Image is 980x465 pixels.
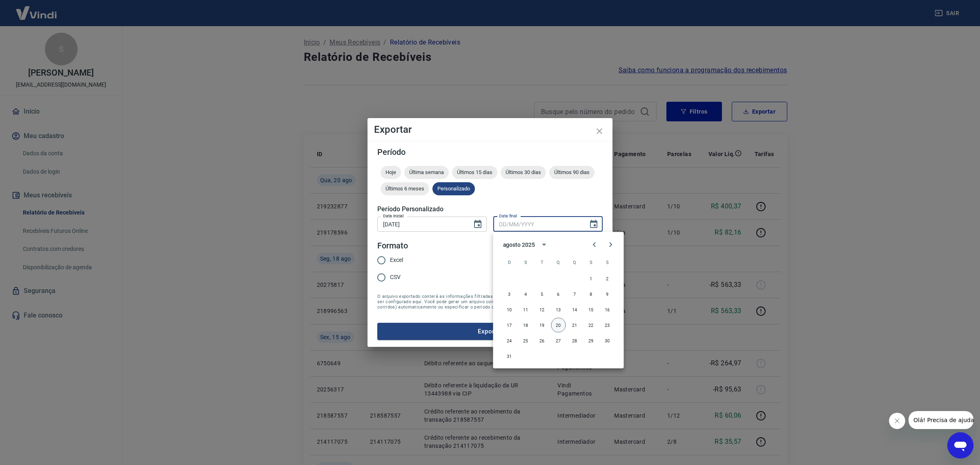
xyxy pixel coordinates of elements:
[947,432,973,458] iframe: Botão para abrir a janela de mensagens
[586,237,603,253] button: Previous month
[502,287,517,302] button: 3
[568,318,582,333] button: 21
[535,302,550,317] button: 12
[551,318,566,333] button: 20
[584,333,599,348] button: 29
[551,254,566,271] span: quarta-feira
[519,302,533,317] button: 11
[551,287,566,302] button: 6
[501,169,546,175] span: Últimos 30 dias
[377,205,603,213] h5: Período Personalizado
[381,182,429,195] div: Últimos 6 meses
[590,121,609,141] button: close
[381,169,401,175] span: Hoje
[374,125,606,134] h4: Exportar
[537,238,551,252] button: calendar view is open, switch to year view
[600,302,615,317] button: 16
[493,217,582,232] input: DD/MM/YYYY
[889,413,905,429] iframe: Fechar mensagem
[377,148,603,156] h5: Período
[600,287,615,302] button: 9
[502,254,517,271] span: domingo
[390,273,401,282] span: CSV
[381,166,401,179] div: Hoje
[549,166,595,179] div: Últimos 90 dias
[568,302,582,317] button: 14
[503,240,535,249] div: agosto 2025
[600,254,615,271] span: sábado
[452,166,497,179] div: Últimos 15 dias
[535,287,550,302] button: 5
[377,294,603,310] span: O arquivo exportado conterá as informações filtradas na tela anterior com exceção do período que ...
[499,213,517,219] label: Data final
[519,333,533,348] button: 25
[549,169,595,175] span: Últimos 90 dias
[452,169,497,175] span: Últimos 15 dias
[501,166,546,179] div: Últimos 30 dias
[584,287,599,302] button: 8
[600,271,615,286] button: 2
[432,186,475,192] span: Personalizado
[568,333,582,348] button: 28
[568,287,582,302] button: 7
[551,302,566,317] button: 13
[603,237,619,253] button: Next month
[584,302,599,317] button: 15
[502,349,517,364] button: 31
[502,333,517,348] button: 24
[377,323,603,340] button: Exportar
[381,186,429,192] span: Últimos 6 meses
[390,256,403,264] span: Excel
[600,333,615,348] button: 30
[377,217,466,232] input: DD/MM/YYYY
[909,411,973,429] iframe: Mensagem da empresa
[377,240,408,252] legend: Formato
[551,333,566,348] button: 27
[502,318,517,333] button: 17
[535,333,550,348] button: 26
[432,182,475,195] div: Personalizado
[586,216,602,232] button: Choose date
[519,254,533,271] span: segunda-feira
[404,169,449,175] span: Última semana
[568,254,582,271] span: quinta-feira
[383,213,404,219] label: Data inicial
[584,271,599,286] button: 1
[584,254,599,271] span: sexta-feira
[535,254,550,271] span: terça-feira
[519,287,533,302] button: 4
[519,318,533,333] button: 18
[584,318,599,333] button: 22
[600,318,615,333] button: 23
[470,216,486,232] button: Choose date, selected date is 19 de ago de 2025
[535,318,550,333] button: 19
[502,302,517,317] button: 10
[5,6,69,12] span: Olá! Precisa de ajuda?
[404,166,449,179] div: Última semana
